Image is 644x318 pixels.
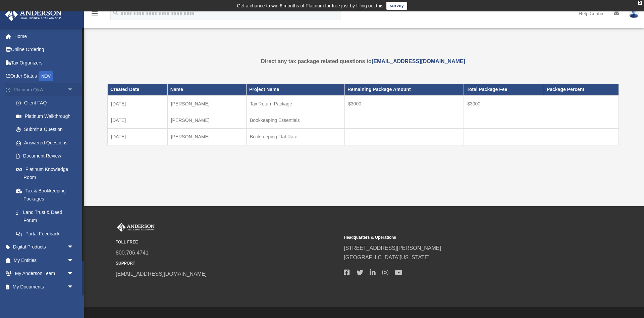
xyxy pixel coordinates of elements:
a: My Documentsarrow_drop_down [5,280,84,293]
i: search [112,9,119,16]
span: arrow_drop_down [67,267,80,281]
strong: Direct any tax package related questions to [261,58,465,64]
a: Portal Feedback [9,227,84,240]
span: arrow_drop_down [67,293,80,307]
th: Total Package Fee [464,84,544,95]
a: [GEOGRAPHIC_DATA][US_STATE] [344,255,430,260]
span: arrow_drop_down [67,83,80,97]
a: Platinum Q&Aarrow_drop_down [5,83,84,96]
a: Document Review [9,149,84,163]
a: menu [91,12,99,17]
a: survey [386,2,407,10]
a: Tax & Bookkeeping Packages [9,184,80,206]
img: Anderson Advisors Platinum Portal [3,8,64,21]
td: $3000 [464,95,544,112]
a: Online Ordering [5,43,84,56]
small: Headquarters & Operations [344,234,567,241]
a: My Anderson Teamarrow_drop_down [5,267,84,280]
a: Platinum Walkthrough [9,109,84,123]
td: [DATE] [108,112,168,129]
a: Order StatusNEW [5,70,84,83]
a: Tax Organizers [5,56,84,70]
td: Bookkeeping Essentials [246,112,344,129]
a: 800.706.4741 [116,250,149,256]
a: My Entitiesarrow_drop_down [5,254,84,267]
span: arrow_drop_down [67,280,80,294]
div: close [638,1,642,5]
a: [STREET_ADDRESS][PERSON_NAME] [344,245,441,251]
i: menu [91,9,99,17]
th: Created Date [108,84,168,95]
img: Anderson Advisors Platinum Portal [116,223,156,232]
th: Package Percent [544,84,619,95]
a: Online Learningarrow_drop_down [5,293,84,307]
td: $3000 [345,95,464,112]
td: Bookkeeping Flat Rate [246,129,344,145]
a: Digital Productsarrow_drop_down [5,240,84,254]
th: Name [167,84,246,95]
td: [PERSON_NAME] [167,129,246,145]
img: User Pic [629,8,639,18]
td: Tax Return Package [246,95,344,112]
span: arrow_drop_down [67,254,80,267]
a: Client FAQ [9,96,84,110]
div: Get a chance to win 6 months of Platinum for free just by filling out this [237,2,383,10]
a: Platinum Knowledge Room [9,163,84,184]
div: NEW [39,71,53,81]
td: [DATE] [108,129,168,145]
td: [PERSON_NAME] [167,95,246,112]
a: Answered Questions [9,136,84,149]
a: Submit a Question [9,123,84,136]
small: TOLL FREE [116,239,339,246]
th: Project Name [246,84,344,95]
a: Land Trust & Deed Forum [9,206,84,227]
a: [EMAIL_ADDRESS][DOMAIN_NAME] [372,58,465,64]
td: [PERSON_NAME] [167,112,246,129]
th: Remaining Package Amount [345,84,464,95]
a: Home [5,30,84,43]
small: SUPPORT [116,260,339,267]
span: arrow_drop_down [67,240,80,254]
a: [EMAIL_ADDRESS][DOMAIN_NAME] [116,271,207,277]
td: [DATE] [108,95,168,112]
